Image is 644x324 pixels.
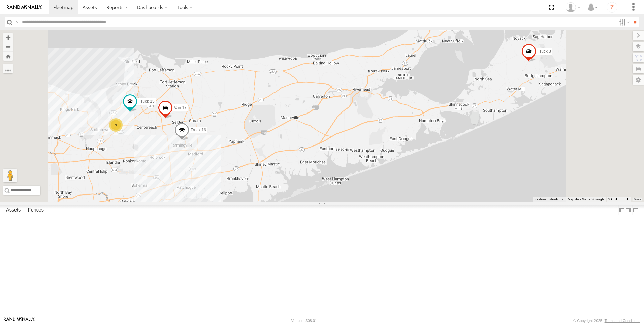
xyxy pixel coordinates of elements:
[3,169,17,182] button: Drag Pegman onto the map to open Street View
[139,99,154,104] span: Truck 15
[538,48,551,53] span: Truck 3
[3,42,13,52] button: Zoom out
[7,5,42,10] img: rand-logo.svg
[634,198,641,201] a: Terms (opens in new tab)
[291,319,317,323] div: Version: 308.01
[563,2,583,12] div: Barbara Muller
[606,197,631,202] button: Map Scale: 2 km per 34 pixels
[616,17,631,27] label: Search Filter Options
[568,197,604,201] span: Map data ©2025 Google
[608,197,616,201] span: 2 km
[573,319,640,323] div: © Copyright 2025 -
[25,205,47,215] label: Fences
[625,205,632,215] label: Dock Summary Table to the Right
[3,33,13,42] button: Zoom in
[4,317,35,324] a: Visit our Website
[605,319,640,323] a: Terms and Conditions
[535,197,563,202] button: Keyboard shortcuts
[618,205,625,215] label: Dock Summary Table to the Left
[14,17,20,27] label: Search Query
[109,118,123,132] div: 9
[607,2,617,13] i: ?
[3,64,13,73] label: Measure
[632,205,639,215] label: Hide Summary Table
[3,52,13,61] button: Zoom Home
[633,75,644,85] label: Map Settings
[191,128,206,132] span: Truck 16
[3,205,24,215] label: Assets
[174,105,187,110] span: Van 17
